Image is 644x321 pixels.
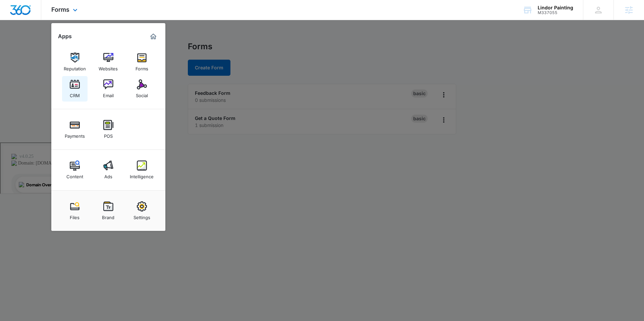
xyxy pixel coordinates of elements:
[96,198,121,223] a: Brand
[62,157,88,183] a: Content
[103,89,114,98] div: Email
[104,171,112,179] div: Ads
[51,6,69,13] span: Forms
[17,17,74,23] div: Domain: [DOMAIN_NAME]
[136,63,148,71] div: Forms
[129,49,155,75] a: Forms
[58,33,72,40] h2: Apps
[25,40,60,44] div: Domain Overview
[66,171,83,179] div: Content
[65,130,85,139] div: Payments
[130,171,154,179] div: Intelligence
[62,117,88,142] a: Payments
[96,49,121,75] a: Websites
[64,63,86,71] div: Reputation
[74,40,113,44] div: Keywords by Traffic
[70,211,79,220] div: Files
[99,63,118,71] div: Websites
[538,10,573,15] div: account id
[70,89,80,98] div: CRM
[96,117,121,142] a: POS
[136,89,148,98] div: Social
[129,157,155,183] a: Intelligence
[62,198,88,223] a: Files
[538,5,573,10] div: account name
[104,130,113,139] div: POS
[62,49,88,75] a: Reputation
[96,157,121,183] a: Ads
[18,39,23,44] img: tab_domain_overview_orange.svg
[102,211,114,220] div: Brand
[96,76,121,102] a: Email
[129,76,155,102] a: Social
[19,11,33,16] div: v 4.0.25
[67,39,72,44] img: tab_keywords_by_traffic_grey.svg
[62,76,88,102] a: CRM
[11,11,16,16] img: logo_orange.svg
[129,198,155,223] a: Settings
[11,17,16,23] img: website_grey.svg
[148,31,159,42] a: Marketing 360® Dashboard
[133,211,150,220] div: Settings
